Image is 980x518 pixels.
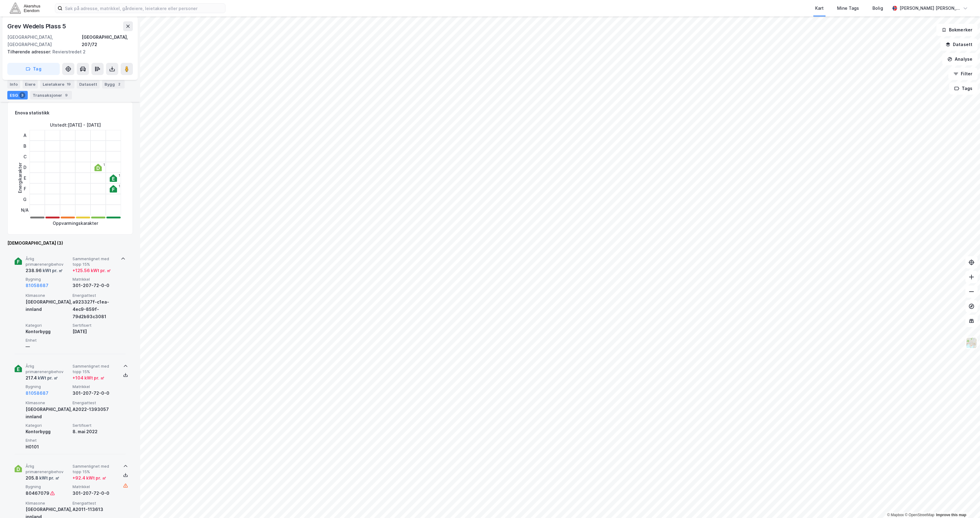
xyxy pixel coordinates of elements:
div: Bygg [102,80,125,88]
span: Matrikkel [73,384,117,389]
span: Sertifisert [73,423,117,428]
a: OpenStreetMap [905,513,934,517]
div: 19 [66,81,72,87]
span: Klimasone [26,501,70,506]
div: 238.96 [26,267,63,274]
div: 217.4 [26,374,58,382]
div: Utstedt : [DATE] - [DATE] [50,121,101,129]
div: [GEOGRAPHIC_DATA], [GEOGRAPHIC_DATA] [7,34,82,48]
img: akershus-eiendom-logo.9091f326c980b4bce74ccdd9f866810c.svg [10,3,40,13]
span: Energiattest [73,400,117,405]
div: H0101 [26,443,70,451]
span: Kategori [26,323,70,328]
div: Enova statistikk [15,109,49,117]
div: 9 [63,92,69,98]
div: E [21,173,29,183]
a: Mapbox [887,513,904,517]
div: N/A [21,205,29,215]
span: Tilhørende adresser: [7,49,52,54]
div: [GEOGRAPHIC_DATA], 207/72 [82,34,133,48]
span: Energiattest [73,501,117,506]
div: 1 [103,163,105,167]
div: 3 [19,92,25,98]
span: Sammenlignet med topp 15% [73,256,117,267]
button: Tag [7,63,60,75]
div: 80467079 [26,490,49,497]
div: Datasett [77,80,100,88]
div: Kontorbygg [26,328,70,335]
div: [DEMOGRAPHIC_DATA] (3) [7,239,133,247]
span: Årlig primærenergibehov [26,256,70,267]
span: Enhet [26,338,70,343]
div: Info [7,80,20,88]
button: Bokmerker [936,24,978,36]
div: 2 [116,81,122,87]
span: Sertifisert [73,323,117,328]
span: Kategori [26,423,70,428]
span: Årlig primærenergibehov [26,364,70,374]
div: D [21,162,29,173]
span: Matrikkel [73,277,117,282]
div: F [21,183,29,194]
iframe: Chat Widget [950,489,980,518]
button: 81058687 [26,390,48,397]
div: G [21,194,29,205]
img: Z [966,337,977,349]
span: Enhet [26,438,70,443]
div: Kart [815,5,824,12]
span: Energiattest [73,293,117,298]
button: Tags [949,82,978,95]
div: 301-207-72-0-0 [73,390,117,397]
div: 301-207-72-0-0 [73,490,117,497]
div: 1 [119,184,120,188]
span: Matrikkel [73,484,117,489]
div: Kontrollprogram for chat [950,489,980,518]
div: Energikarakter [16,163,24,193]
div: 1 [119,174,120,177]
div: + 125.56 kWt pr. ㎡ [73,267,111,274]
span: Klimasone [26,293,70,298]
div: [DATE] [73,328,117,335]
div: a923327f-c1ea-4ec9-859f-79d2b93c3081 [73,298,117,320]
div: + 92.4 kWt pr. ㎡ [73,474,106,482]
div: 301-207-72-0-0 [73,282,117,289]
button: 81058687 [26,282,48,289]
div: [PERSON_NAME] [PERSON_NAME] [900,5,960,12]
button: Analyse [942,53,978,65]
div: 205.8 [26,474,59,482]
span: Bygning [26,484,70,489]
div: Leietakere [40,80,74,88]
div: C [21,151,29,162]
div: kWt pr. ㎡ [38,474,59,482]
span: Bygning [26,384,70,389]
div: Grev Wedels Plass 5 [7,21,67,31]
div: Oppvarmingskarakter [53,220,98,227]
div: Mine Tags [837,5,859,12]
div: 8. mai 2022 [73,428,117,435]
span: Sammenlignet med topp 15% [73,364,117,374]
div: kWt pr. ㎡ [37,374,58,382]
div: Transaksjoner [30,91,72,99]
div: [GEOGRAPHIC_DATA], innland [26,406,70,420]
div: kWt pr. ㎡ [42,267,63,274]
div: A2011-113613 [73,506,117,513]
span: Bygning [26,277,70,282]
button: Datasett [940,38,978,51]
div: A [21,130,29,141]
div: B [21,141,29,151]
div: Bolig [872,5,883,12]
span: Klimasone [26,400,70,405]
div: Eiere [23,80,38,88]
div: [GEOGRAPHIC_DATA], innland [26,298,70,313]
input: Søk på adresse, matrikkel, gårdeiere, leietakere eller personer [62,4,225,13]
div: + 104 kWt pr. ㎡ [73,374,105,382]
span: Årlig primærenergibehov [26,464,70,474]
div: A2022-1393057 [73,406,117,413]
div: Revierstredet 2 [7,48,128,56]
div: — [26,343,70,350]
div: Kontorbygg [26,428,70,435]
a: Improve this map [936,513,966,517]
span: Sammenlignet med topp 15% [73,464,117,474]
div: ESG [7,91,28,99]
button: Filter [948,68,978,80]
